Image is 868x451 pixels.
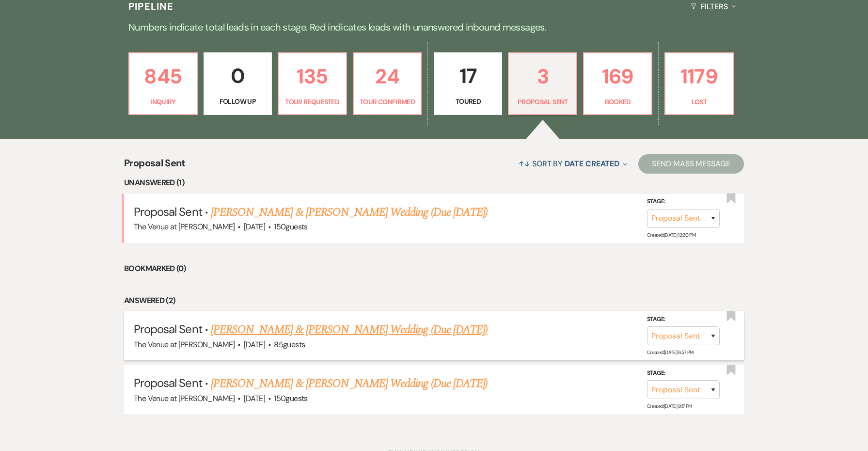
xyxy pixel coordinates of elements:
a: 0Follow Up [204,52,272,115]
span: 150 guests [274,222,307,232]
span: Proposal Sent [134,375,202,390]
p: 17 [440,60,496,92]
label: Stage: [647,368,720,379]
p: Proposal Sent [515,97,570,107]
a: [PERSON_NAME] & [PERSON_NAME] Wedding (Due [DATE]) [211,204,488,221]
p: Tour Requested [284,97,340,107]
span: Proposal Sent [134,322,202,337]
p: 0 [210,60,266,92]
a: 135Tour Requested [278,52,347,115]
span: Proposal Sent [134,204,202,219]
a: 24Tour Confirmed [353,52,422,115]
span: The Venue at [PERSON_NAME] [134,393,235,403]
span: Created: [DATE] 6:57 PM [647,349,694,355]
span: Proposal Sent [124,156,186,177]
p: 135 [284,60,340,93]
span: The Venue at [PERSON_NAME] [134,222,235,232]
a: 1179Lost [664,52,734,115]
span: 85 guests [274,339,305,350]
p: 24 [360,60,415,93]
button: Sort By Date Created [515,151,631,177]
span: [DATE] [244,222,265,232]
span: [DATE] [244,339,265,350]
a: [PERSON_NAME] & [PERSON_NAME] Wedding (Due [DATE]) [211,375,488,392]
span: Created: [DATE] 9:17 PM [647,403,692,409]
label: Stage: [647,314,720,325]
span: 150 guests [274,393,307,403]
a: 845Inquiry [128,52,198,115]
a: 17Toured [434,52,502,115]
li: Answered (2) [124,294,744,307]
span: The Venue at [PERSON_NAME] [134,339,235,350]
p: Booked [590,97,646,107]
li: Bookmarked (0) [124,262,744,275]
p: Inquiry [135,97,191,107]
p: Follow Up [210,96,266,107]
p: Tour Confirmed [360,97,415,107]
span: ↑↓ [519,159,530,169]
p: Lost [671,97,727,107]
span: [DATE] [244,393,265,403]
a: 3Proposal Sent [508,52,577,115]
button: Send Mass Message [638,154,744,174]
span: Date Created [565,159,619,169]
span: Created: [DATE] 12:20 PM [647,232,695,238]
p: 169 [590,60,646,93]
a: [PERSON_NAME] & [PERSON_NAME] Wedding (Due [DATE]) [211,321,488,338]
p: 845 [135,60,191,93]
p: Toured [440,96,496,107]
p: 1179 [671,60,727,93]
label: Stage: [647,196,720,207]
p: Numbers indicate total leads in each stage. Red indicates leads with unanswered inbound messages. [85,19,783,35]
p: 3 [515,60,570,93]
li: Unanswered (1) [124,177,744,189]
a: 169Booked [583,52,652,115]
